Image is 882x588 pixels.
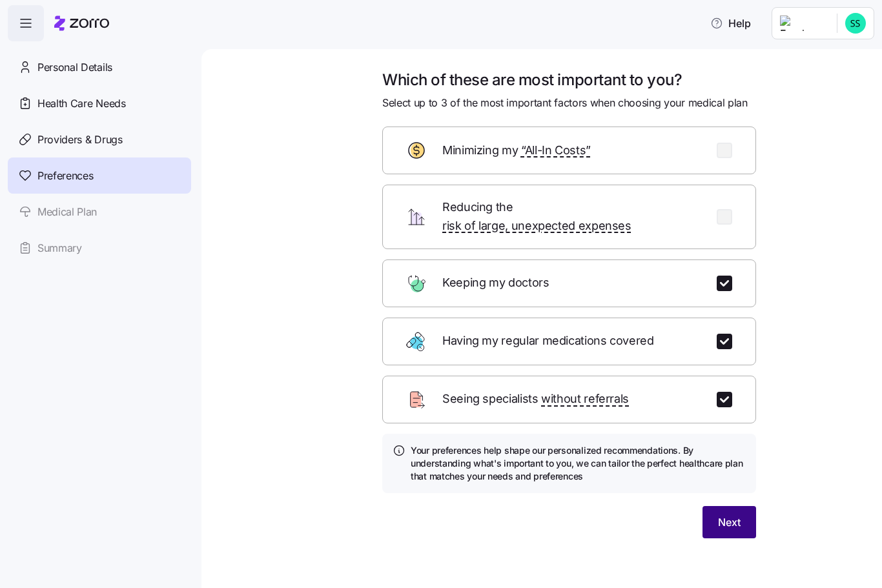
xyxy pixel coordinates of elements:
[442,274,552,292] span: Keeping my doctors
[8,157,191,194] a: Preferences
[37,59,112,76] span: Personal Details
[845,13,866,34] img: 0464b77798e1e106aafadcb04bb87fa1
[37,132,123,148] span: Providers & Drugs
[541,390,629,409] span: without referrals
[442,332,657,350] span: Having my regular medications covered
[411,444,746,483] h4: Your preferences help shape our personalized recommendations. By understanding what's important t...
[8,194,191,230] a: Medical Plan
[710,15,751,31] span: Help
[382,70,756,90] h1: Which of these are most important to you?
[780,15,826,31] img: Employer logo
[700,10,761,36] button: Help
[8,230,191,266] a: Summary
[521,141,591,160] span: “All-In Costs”
[442,198,701,236] span: Reducing the
[442,217,631,236] span: risk of large, unexpected expenses
[8,85,191,121] a: Health Care Needs
[703,506,756,538] button: Next
[8,49,191,85] a: Personal Details
[442,141,591,160] span: Minimizing my
[37,96,126,112] span: Health Care Needs
[382,95,748,111] span: Select up to 3 of the most important factors when choosing your medical plan
[8,121,191,157] a: Providers & Drugs
[718,514,741,530] span: Next
[37,168,93,184] span: Preferences
[442,390,629,409] span: Seeing specialists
